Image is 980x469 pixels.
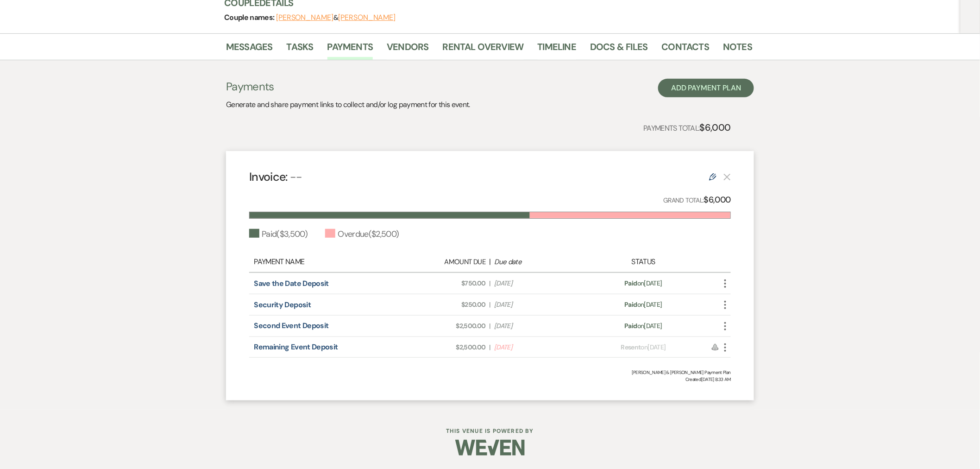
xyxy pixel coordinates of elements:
[254,300,311,310] a: Security Deposit
[723,173,731,181] button: This payment plan cannot be deleted because it contains links that have been paid through Weven’s...
[538,39,577,60] a: Timeline
[226,79,470,95] h3: Payments
[584,300,703,310] div: on [DATE]
[700,121,731,133] strong: $6,000
[254,321,328,330] a: Second Event Deposit
[254,279,329,288] a: Save the Date Deposit
[584,342,703,352] div: on [DATE]
[495,257,580,267] div: Due date
[494,300,579,310] span: [DATE]
[490,279,490,288] span: |
[254,342,338,352] a: Remaining Event Deposit
[401,321,486,331] span: $2,500.00
[621,343,641,351] span: Resent
[249,376,731,383] span: Created: [DATE] 8:33 AM
[401,300,486,310] span: $250.00
[396,256,584,267] div: |
[401,342,486,352] span: $2,500.00
[226,99,470,111] p: Generate and share payment links to collect and/or log payment for this event.
[400,257,485,267] div: Amount Due
[226,39,273,60] a: Messages
[254,256,396,267] div: Payment Name
[723,39,752,60] a: Notes
[224,13,276,22] span: Couple names:
[494,279,579,288] span: [DATE]
[325,228,399,241] div: Overdue ( $2,500 )
[287,39,314,60] a: Tasks
[276,13,396,22] span: &
[704,194,731,205] strong: $6,000
[401,279,486,288] span: $750.00
[249,169,302,185] h4: Invoice:
[664,193,731,207] p: Grand Total:
[662,39,710,60] a: Contacts
[590,39,647,60] a: Docs & Files
[338,14,396,21] button: [PERSON_NAME]
[584,279,703,288] div: on [DATE]
[625,322,637,330] span: Paid
[625,300,637,309] span: Paid
[443,39,524,60] a: Rental Overview
[494,321,579,331] span: [DATE]
[584,256,703,267] div: Status
[276,14,333,21] button: [PERSON_NAME]
[490,321,490,331] span: |
[249,369,731,376] div: [PERSON_NAME] & [PERSON_NAME] Payment Plan
[490,300,490,310] span: |
[490,342,490,352] span: |
[625,279,637,287] span: Paid
[658,79,754,97] button: Add Payment Plan
[290,169,302,184] span: --
[249,228,308,241] div: Paid ( $3,500 )
[643,120,731,135] p: Payments Total:
[584,321,703,331] div: on [DATE]
[327,39,373,60] a: Payments
[494,342,579,352] span: [DATE]
[387,39,428,60] a: Vendors
[455,431,525,464] img: Weven Logo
